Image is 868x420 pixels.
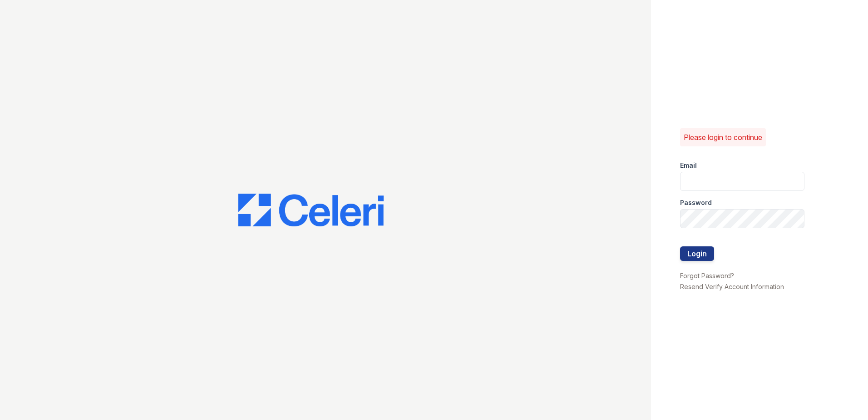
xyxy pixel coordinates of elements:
p: Please login to continue [684,132,762,143]
a: Resend Verify Account Information [680,283,784,290]
img: CE_Logo_Blue-a8612792a0a2168367f1c8372b55b34899dd931a85d93a1a3d3e32e68fde9ad4.png [238,194,384,226]
label: Password [680,198,712,207]
label: Email [680,161,697,170]
button: Login [680,246,714,261]
a: Forgot Password? [680,272,734,280]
